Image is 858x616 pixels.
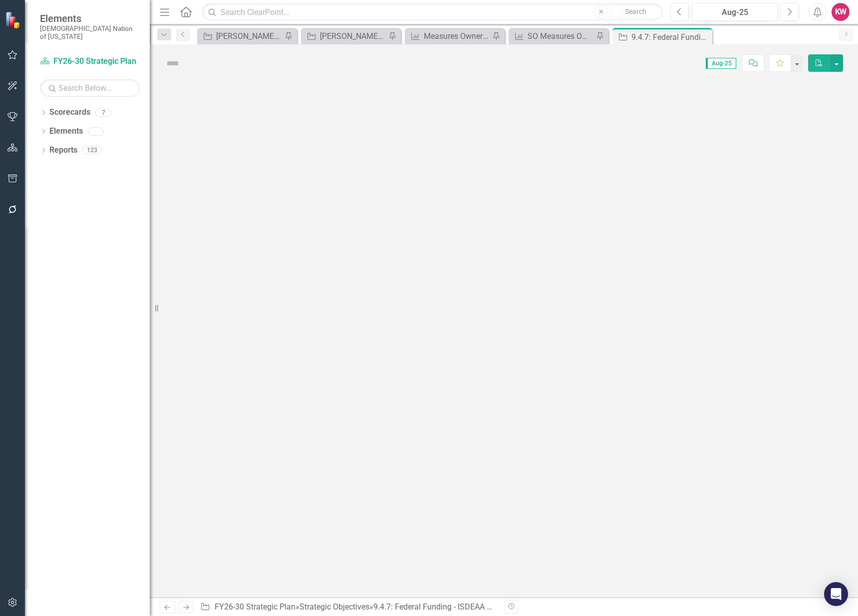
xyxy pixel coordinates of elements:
[695,6,774,18] div: Aug-25
[95,108,111,117] div: 7
[200,30,282,42] a: [PERSON_NAME] SO's (three-month view)
[320,30,386,42] div: [PERSON_NAME]'s Team SO's
[832,3,850,21] button: KW
[610,5,660,19] button: Search
[692,3,778,21] button: Aug-25
[40,56,140,67] a: FY26-30 Strategic Plan
[49,107,90,118] a: Scorecards
[424,30,490,42] div: Measures Ownership Report - KW
[40,12,140,24] span: Elements
[303,30,386,42] a: [PERSON_NAME]'s Team SO's
[631,31,710,43] div: 9.4.7: Federal Funding - ISDEAA 105L (Facility Leases)
[202,3,663,21] input: Search ClearPoint...
[528,30,593,42] div: SO Measures Ownership Report - KW
[40,79,140,97] input: Search Below...
[40,24,140,41] small: [DEMOGRAPHIC_DATA] Nation of [US_STATE]
[200,602,496,613] div: » »
[49,145,77,156] a: Reports
[49,126,83,137] a: Elements
[625,7,646,15] span: Search
[82,146,102,155] div: 123
[299,602,369,612] a: Strategic Objectives
[216,30,282,42] div: [PERSON_NAME] SO's (three-month view)
[706,58,736,69] span: Aug-25
[215,602,295,612] a: FY26-30 Strategic Plan
[165,55,181,71] img: Not Defined
[373,602,565,612] div: 9.4.7: Federal Funding - ISDEAA 105L (Facility Leases)
[5,11,22,28] img: ClearPoint Strategy
[511,30,593,42] a: SO Measures Ownership Report - KW
[824,582,848,606] div: Open Intercom Messenger
[407,30,490,42] a: Measures Ownership Report - KW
